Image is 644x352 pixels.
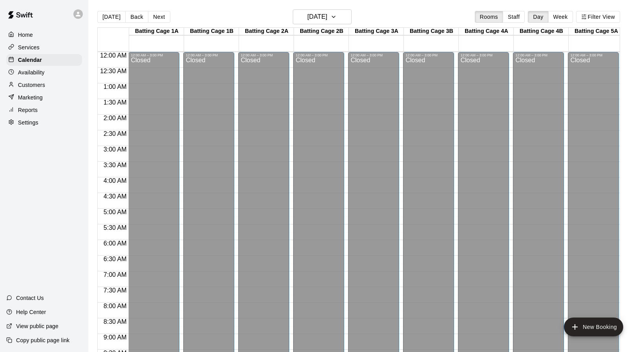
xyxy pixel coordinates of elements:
span: 8:30 AM [102,318,129,325]
p: Settings [18,119,38,126]
button: [DATE] [97,11,126,23]
span: 12:30 AM [98,68,129,74]
button: Back [125,11,148,23]
div: 12:00 AM – 3:00 PM [350,53,397,57]
div: 12:00 AM – 3:00 PM [131,53,177,57]
button: Next [148,11,170,23]
span: 4:30 AM [102,193,129,200]
span: 3:00 AM [102,146,129,153]
p: Copy public page link [16,336,69,344]
p: Help Center [16,308,46,316]
p: Home [18,31,33,39]
div: Batting Cage 3B [404,28,459,35]
div: Batting Cage 4B [514,28,569,35]
p: Availability [18,69,45,76]
div: 12:00 AM – 3:00 PM [460,53,507,57]
span: 8:00 AM [102,303,129,309]
p: Calendar [18,56,42,64]
a: Home [6,29,82,41]
a: Services [6,42,82,53]
div: 12:00 AM – 3:00 PM [296,53,342,57]
a: Marketing [6,92,82,103]
a: Calendar [6,54,82,66]
div: 12:00 AM – 3:00 PM [515,53,562,57]
div: Batting Cage 5A [569,28,624,35]
button: Day [528,11,548,23]
a: Availability [6,67,82,78]
span: 6:00 AM [102,240,129,247]
span: 2:00 AM [102,115,129,121]
div: Batting Cage 2B [294,28,349,35]
div: Batting Cage 2A [239,28,294,35]
span: 3:30 AM [102,162,129,168]
p: Marketing [18,94,43,101]
a: Reports [6,104,82,116]
span: 5:30 AM [102,224,129,231]
span: 12:00 AM [98,52,129,59]
span: 1:30 AM [102,99,129,106]
div: Batting Cage 1A [129,28,184,35]
button: add [564,318,623,336]
p: Contact Us [16,294,44,302]
span: 5:00 AM [102,209,129,215]
span: 4:00 AM [102,177,129,184]
button: Filter View [576,11,620,23]
span: 7:00 AM [102,271,129,278]
button: Week [548,11,573,23]
div: 12:00 AM – 3:00 PM [570,53,617,57]
p: Customers [18,81,45,89]
span: 9:00 AM [102,334,129,341]
div: Batting Cage 4A [459,28,514,35]
span: 7:30 AM [102,287,129,294]
h6: [DATE] [307,11,327,22]
button: Rooms [475,11,503,23]
a: Customers [6,79,82,91]
div: Batting Cage 3A [349,28,404,35]
div: 12:00 AM – 3:00 PM [405,53,452,57]
span: 6:30 AM [102,256,129,262]
p: Services [18,43,40,51]
button: [DATE] [293,9,352,24]
div: 12:00 AM – 3:00 PM [241,53,287,57]
span: 2:30 AM [102,130,129,137]
div: Batting Cage 1B [184,28,239,35]
p: Reports [18,106,38,114]
span: 1:00 AM [102,83,129,90]
button: Staff [503,11,525,23]
div: 12:00 AM – 3:00 PM [186,53,232,57]
p: View public page [16,322,58,330]
a: Settings [6,117,82,128]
